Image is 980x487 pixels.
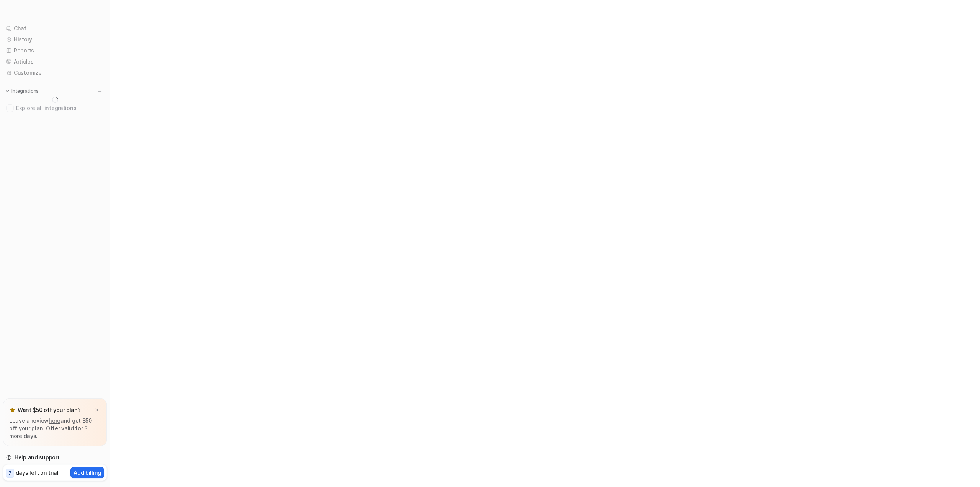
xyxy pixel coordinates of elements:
[3,103,107,113] a: Explore all integrations
[16,469,59,477] p: days left on trial
[3,34,107,45] a: History
[5,89,10,94] img: expand menu
[3,67,107,78] a: Customize
[97,89,103,94] img: menu_add.svg
[49,417,60,424] a: here
[16,102,104,114] span: Explore all integrations
[6,104,14,112] img: explore all integrations
[3,87,41,95] button: Integrations
[18,406,81,414] p: Want $50 off your plan?
[11,88,39,94] p: Integrations
[3,23,107,34] a: Chat
[70,467,104,478] button: Add billing
[8,470,11,477] p: 7
[3,452,107,463] a: Help and support
[9,417,101,440] p: Leave a review and get $50 off your plan. Offer valid for 3 more days.
[9,407,15,413] img: star
[3,56,107,67] a: Articles
[3,45,107,56] a: Reports
[95,408,99,413] img: x
[73,469,101,477] p: Add billing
